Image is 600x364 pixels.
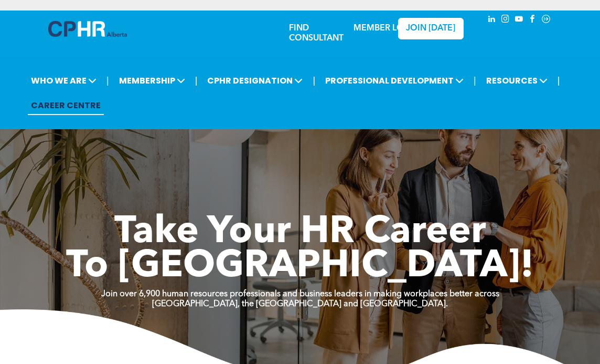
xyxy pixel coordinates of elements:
span: JOIN [DATE] [406,24,455,34]
img: A blue and white logo for cp alberta [48,21,127,37]
li: | [106,70,109,91]
span: Take Your HR Career [114,214,486,252]
strong: [GEOGRAPHIC_DATA], the [GEOGRAPHIC_DATA] and [GEOGRAPHIC_DATA]. [152,300,448,308]
a: MEMBER LOGIN [353,24,419,33]
li: | [474,70,476,91]
a: FIND CONSULTANT [289,24,344,43]
li: | [558,70,560,91]
a: youtube [513,13,524,27]
span: To [GEOGRAPHIC_DATA]! [66,248,534,286]
span: RESOURCES [483,71,551,90]
a: instagram [499,13,511,27]
span: WHO WE ARE [28,71,100,90]
a: JOIN [DATE] [398,18,464,39]
a: CAREER CENTRE [28,96,104,115]
span: MEMBERSHIP [116,71,188,90]
li: | [313,70,315,91]
a: facebook [527,13,538,27]
a: Social network [540,13,552,27]
span: PROFESSIONAL DEVELOPMENT [322,71,467,90]
strong: Join over 6,900 human resources professionals and business leaders in making workplaces better ac... [101,290,499,298]
li: | [195,70,198,91]
span: CPHR DESIGNATION [204,71,306,90]
a: linkedin [486,13,497,27]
